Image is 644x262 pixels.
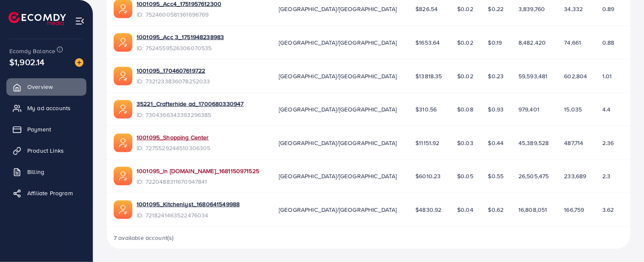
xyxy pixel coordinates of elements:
[279,205,397,214] span: [GEOGRAPHIC_DATA]/[GEOGRAPHIC_DATA]
[114,167,132,185] img: ic-ads-acc.e4c84228.svg
[488,139,504,147] span: $0.44
[137,100,243,108] a: 35221_Crafterhide ad_1700680330947
[488,72,504,80] span: $0.23
[137,33,224,41] a: 1001095_Acc 3_1751948238983
[415,172,441,180] span: $6010.23
[602,172,610,180] span: 2.3
[6,100,86,117] a: My ad accounts
[457,139,473,147] span: $0.03
[75,16,85,26] img: menu
[488,205,504,214] span: $0.62
[518,38,546,47] span: 8,482,420
[27,189,73,197] span: Affiliate Program
[457,105,473,114] span: $0.08
[564,5,583,13] span: 34,332
[415,205,441,214] span: $4830.92
[518,105,539,114] span: 979,401
[137,10,221,19] span: ID: 7524600581361696769
[137,44,224,52] span: ID: 7524559526306070535
[9,47,55,55] span: Ecomdy Balance
[137,200,240,208] a: 1001095_Kitchenlyst_1680641549988
[9,56,44,68] span: $1,902.14
[6,142,86,159] a: Product Links
[137,144,211,152] span: ID: 7275529244510306305
[415,5,438,13] span: $826.54
[27,104,71,112] span: My ad accounts
[608,224,638,256] iframe: Chat
[114,134,132,152] img: ic-ads-acc.e4c84228.svg
[457,205,473,214] span: $0.04
[415,72,442,80] span: $13818.35
[602,5,615,13] span: 0.89
[602,205,614,214] span: 3.62
[137,111,243,119] span: ID: 7304366343393296385
[518,172,549,180] span: 26,505,475
[457,5,473,13] span: $0.02
[518,205,547,214] span: 16,808,051
[114,100,132,119] img: ic-ads-acc.e4c84228.svg
[564,105,582,114] span: 15,035
[457,38,473,47] span: $0.02
[602,72,612,80] span: 1.01
[457,172,473,180] span: $0.05
[415,139,439,147] span: $11151.92
[137,133,211,142] a: 1001095_Shopping Center
[415,105,437,114] span: $310.56
[75,58,83,67] img: image
[488,5,504,13] span: $0.22
[564,72,587,80] span: 602,804
[602,38,615,47] span: 0.88
[564,205,584,214] span: 166,759
[518,139,549,147] span: 45,389,528
[27,83,53,91] span: Overview
[564,172,587,180] span: 233,689
[602,105,610,114] span: 4.4
[279,172,397,180] span: [GEOGRAPHIC_DATA]/[GEOGRAPHIC_DATA]
[279,139,397,147] span: [GEOGRAPHIC_DATA]/[GEOGRAPHIC_DATA]
[518,72,548,80] span: 59,593,481
[279,105,397,114] span: [GEOGRAPHIC_DATA]/[GEOGRAPHIC_DATA]
[6,121,86,138] a: Payment
[488,172,504,180] span: $0.55
[114,200,132,219] img: ic-ads-acc.e4c84228.svg
[137,66,210,75] a: 1001095_1704607619722
[564,38,581,47] span: 74,661
[518,5,545,13] span: 3,839,760
[6,163,86,180] a: Billing
[488,105,504,114] span: $0.93
[114,67,132,85] img: ic-ads-acc.e4c84228.svg
[488,38,502,47] span: $0.19
[137,177,259,186] span: ID: 7220488311670947841
[137,77,210,85] span: ID: 7321233836078252033
[9,12,66,25] img: logo
[137,211,240,219] span: ID: 7218241463522476034
[137,167,259,175] a: 1001095_in [DOMAIN_NAME]_1681150971525
[602,139,614,147] span: 2.36
[114,234,174,242] span: 7 available account(s)
[6,78,86,95] a: Overview
[564,139,584,147] span: 487,714
[279,38,397,47] span: [GEOGRAPHIC_DATA]/[GEOGRAPHIC_DATA]
[415,38,440,47] span: $1653.64
[6,185,86,202] a: Affiliate Program
[27,146,64,155] span: Product Links
[279,72,397,80] span: [GEOGRAPHIC_DATA]/[GEOGRAPHIC_DATA]
[27,125,51,134] span: Payment
[457,72,473,80] span: $0.02
[279,5,397,13] span: [GEOGRAPHIC_DATA]/[GEOGRAPHIC_DATA]
[114,33,132,52] img: ic-ads-acc.e4c84228.svg
[27,168,44,176] span: Billing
